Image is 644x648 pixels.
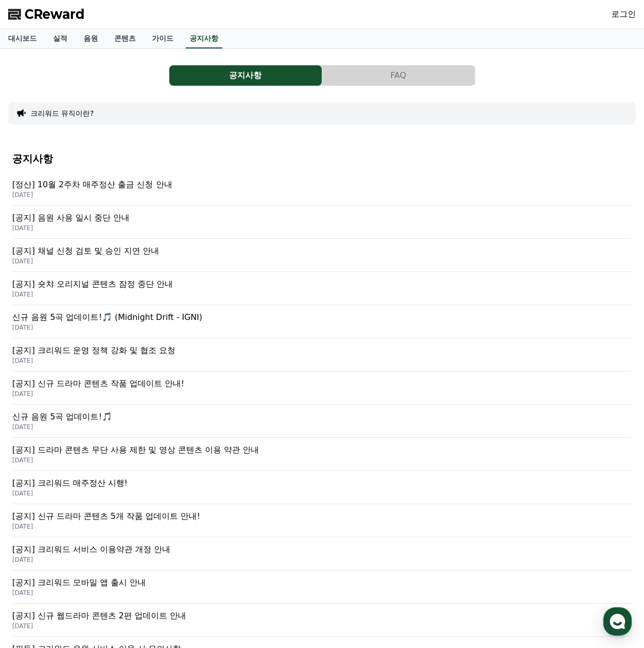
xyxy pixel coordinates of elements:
button: 공지사항 [169,65,322,86]
a: [공지] 크리워드 모바일 앱 출시 안내 [DATE] [12,570,632,604]
p: [공지] 채널 신청 검토 및 승인 지연 안내 [12,245,632,257]
button: 크리워드 뮤직이란? [31,108,94,118]
span: 설정 [158,339,170,347]
a: 홈 [3,323,67,349]
p: [DATE] [12,191,632,199]
p: [DATE] [12,456,632,464]
p: [공지] 음원 사용 일시 중단 안내 [12,212,632,224]
a: 음원 [75,29,106,48]
a: 공지사항 [186,29,222,48]
p: [DATE] [12,489,632,497]
p: [DATE] [12,589,632,597]
p: [공지] 크리워드 서비스 이용약관 개정 안내 [12,543,632,556]
a: [공지] 숏챠 오리지널 콘텐츠 잠정 중단 안내 [DATE] [12,272,632,305]
p: [공지] 크리워드 매주정산 시행! [12,477,632,489]
a: 가이드 [144,29,182,48]
button: FAQ [322,65,475,86]
p: 신규 음원 5곡 업데이트!🎵 (Midnight Drift - IGNI) [12,311,632,323]
p: [DATE] [12,522,632,531]
p: [DATE] [12,290,632,298]
a: 신규 음원 5곡 업데이트!🎵 [DATE] [12,405,632,438]
a: 공지사항 [169,65,322,86]
a: [공지] 신규 드라마 콘텐츠 작품 업데이트 안내! [DATE] [12,371,632,405]
a: [정산] 10월 2주차 매주정산 출금 신청 안내 [DATE] [12,172,632,206]
p: [공지] 신규 드라마 콘텐츠 작품 업데이트 안내! [12,378,632,390]
span: CReward [24,6,85,22]
p: [공지] 크리워드 모바일 앱 출시 안내 [12,577,632,589]
p: [공지] 크리워드 운영 정책 강화 및 협조 요청 [12,344,632,357]
a: 실적 [45,29,75,48]
a: [공지] 채널 신청 검토 및 승인 지연 안내 [DATE] [12,239,632,272]
a: [공지] 크리워드 서비스 이용약관 개정 안내 [DATE] [12,537,632,570]
span: 대화 [93,339,106,347]
a: CReward [8,6,85,22]
p: [공지] 신규 웹드라마 콘텐츠 2편 업데이트 안내 [12,610,632,622]
p: [DATE] [12,556,632,564]
a: [공지] 크리워드 운영 정책 강화 및 협조 요청 [DATE] [12,338,632,371]
p: [공지] 신규 드라마 콘텐츠 5개 작품 업데이트 안내! [12,510,632,522]
p: [DATE] [12,257,632,265]
a: FAQ [322,65,475,86]
p: [DATE] [12,224,632,232]
p: [DATE] [12,390,632,398]
p: 신규 음원 5곡 업데이트!🎵 [12,411,632,423]
a: [공지] 음원 사용 일시 중단 안내 [DATE] [12,206,632,239]
p: [공지] 숏챠 오리지널 콘텐츠 잠정 중단 안내 [12,278,632,290]
p: [DATE] [12,357,632,365]
a: [공지] 드라마 콘텐츠 무단 사용 제한 및 영상 콘텐츠 이용 약관 안내 [DATE] [12,438,632,471]
span: 홈 [32,339,38,347]
p: [DATE] [12,622,632,630]
p: [정산] 10월 2주차 매주정산 출금 신청 안내 [12,179,632,191]
a: [공지] 크리워드 매주정산 시행! [DATE] [12,471,632,504]
a: 로그인 [611,8,636,20]
a: 신규 음원 5곡 업데이트!🎵 (Midnight Drift - IGNI) [DATE] [12,305,632,338]
p: [공지] 드라마 콘텐츠 무단 사용 제한 및 영상 콘텐츠 이용 약관 안내 [12,444,632,456]
p: [DATE] [12,423,632,431]
h4: 공지사항 [12,153,632,164]
a: 콘텐츠 [106,29,144,48]
a: [공지] 신규 드라마 콘텐츠 5개 작품 업데이트 안내! [DATE] [12,504,632,537]
a: 대화 [67,323,132,349]
p: [DATE] [12,323,632,332]
a: [공지] 신규 웹드라마 콘텐츠 2편 업데이트 안내 [DATE] [12,604,632,637]
a: 설정 [132,323,196,349]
